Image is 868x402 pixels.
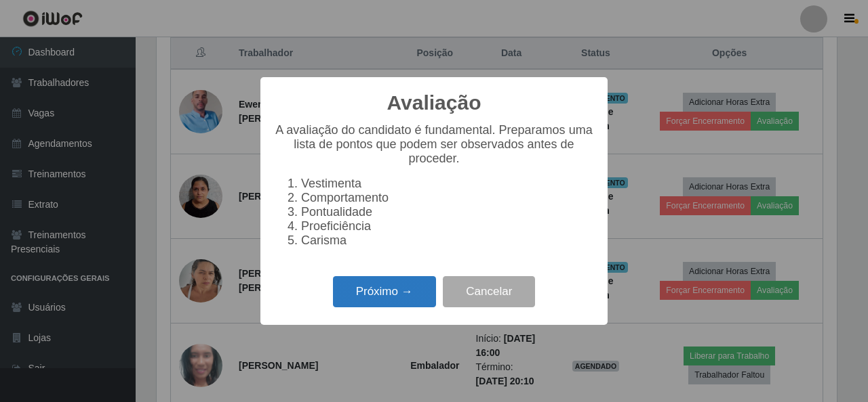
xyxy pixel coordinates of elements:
[301,233,594,248] li: Carisma
[274,123,594,166] p: A avaliação do candidato é fundamental. Preparamos uma lista de pontos que podem ser observados a...
[301,177,594,191] li: Vestimenta
[301,205,594,219] li: Pontualidade
[443,276,535,308] button: Cancelar
[301,191,594,205] li: Comportamento
[333,276,436,308] button: Próximo →
[301,219,594,233] li: Proeficiência
[387,91,481,115] h2: Avaliação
